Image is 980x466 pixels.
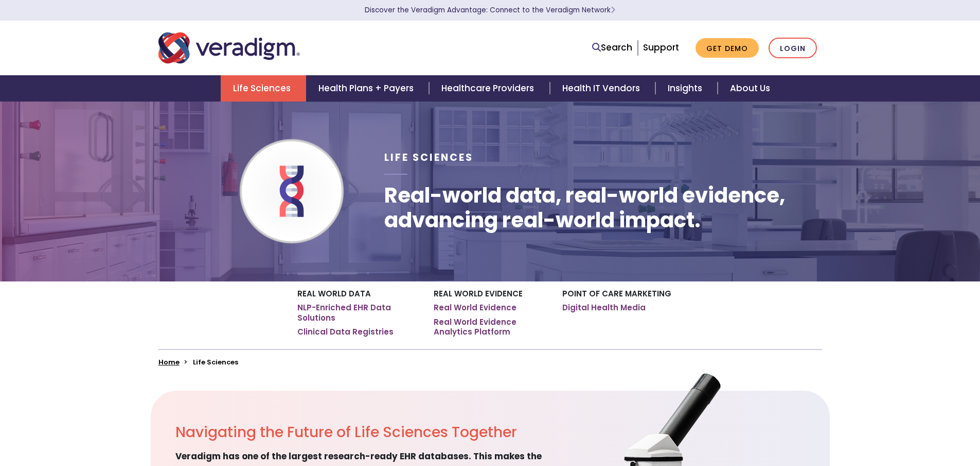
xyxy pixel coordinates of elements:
a: Clinical Data Registries [297,327,394,337]
a: Search [592,41,632,55]
h1: Real-world data, real-world evidence, advancing real-world impact. [384,183,822,232]
a: About Us [718,75,782,102]
span: Life Sciences [384,151,473,164]
a: Life Sciences [221,75,306,102]
a: Healthcare Providers [429,75,549,102]
a: Insights [655,75,718,102]
a: Digital Health Media [562,303,646,313]
a: Support [643,41,679,54]
a: Real World Evidence [434,303,516,313]
h2: Navigating the Future of Life Sciences Together [175,424,547,441]
a: Real World Evidence Analytics Platform [434,317,547,337]
img: Veradigm logo [158,31,300,65]
a: NLP-Enriched EHR Data Solutions [297,303,418,323]
a: Health IT Vendors [550,75,655,102]
span: Learn More [611,5,615,15]
a: Discover the Veradigm Advantage: Connect to the Veradigm NetworkLearn More [365,5,615,15]
a: Home [158,357,180,367]
a: Health Plans + Payers [306,75,429,102]
a: Get Demo [696,38,759,58]
a: Login [769,38,817,59]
